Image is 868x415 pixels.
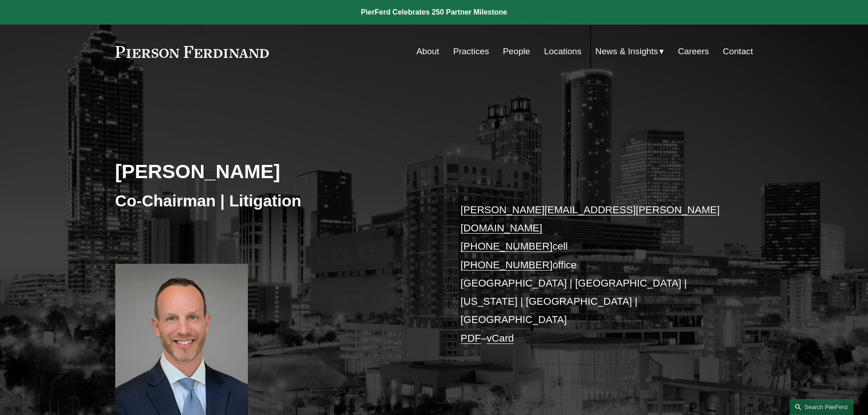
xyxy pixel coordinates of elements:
[461,201,726,348] p: cell office [GEOGRAPHIC_DATA] | [GEOGRAPHIC_DATA] | [US_STATE] | [GEOGRAPHIC_DATA] | [GEOGRAPHIC_...
[461,259,553,271] a: [PHONE_NUMBER]
[461,241,553,252] a: [PHONE_NUMBER]
[544,43,581,60] a: Locations
[790,399,853,415] a: Search this site
[596,43,664,60] a: folder dropdown
[416,43,439,60] a: About
[461,204,720,234] a: [PERSON_NAME][EMAIL_ADDRESS][PERSON_NAME][DOMAIN_NAME]
[461,333,481,344] a: PDF
[503,43,530,60] a: People
[723,43,753,60] a: Contact
[115,191,434,211] h3: Co-Chairman | Litigation
[596,44,658,60] span: News & Insights
[453,43,489,60] a: Practices
[487,333,514,344] a: vCard
[678,43,709,60] a: Careers
[115,159,434,183] h2: [PERSON_NAME]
